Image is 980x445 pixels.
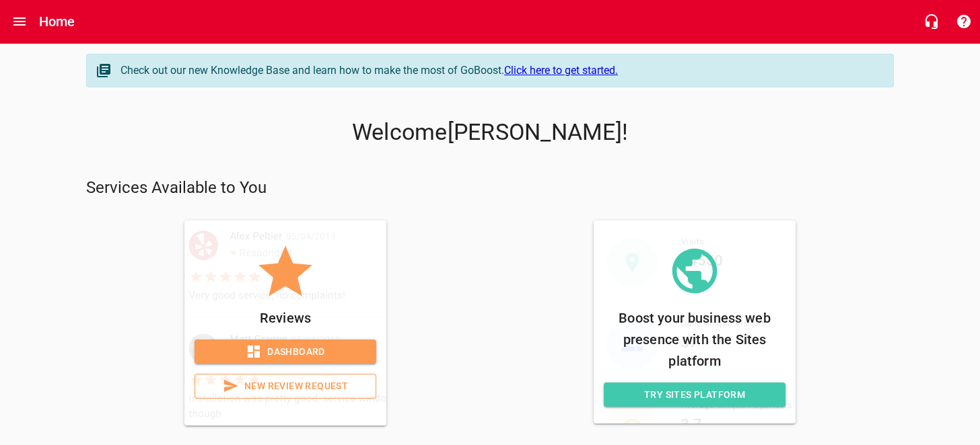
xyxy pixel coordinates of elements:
[915,5,948,38] button: Live Chat
[504,64,618,77] a: Click here to get started.
[195,374,376,399] a: New Review Request
[205,343,365,360] span: Dashboard
[604,382,785,407] a: Try Sites Platform
[86,119,894,146] p: Welcome [PERSON_NAME] !
[120,63,880,79] div: Check out our new Knowledge Base and learn how to make the most of GoBoost.
[615,387,775,403] span: Try Sites Platform
[206,378,365,395] span: New Review Request
[39,11,75,32] h6: Home
[195,307,376,329] p: Reviews
[948,5,980,38] button: Support Portal
[195,339,376,364] a: Dashboard
[86,177,894,199] p: Services Available to You
[604,307,785,372] p: Boost your business web presence with the Sites platform
[3,5,36,38] button: Open drawer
